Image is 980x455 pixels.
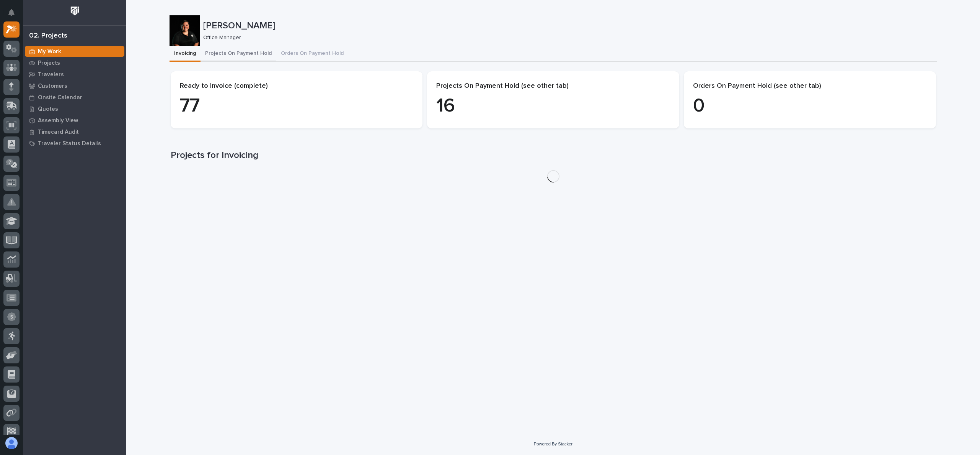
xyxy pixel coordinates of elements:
[29,32,67,40] div: 02. Projects
[180,95,414,118] p: 77
[23,80,126,92] a: Customers
[68,4,82,18] img: Workspace Logo
[38,48,61,55] p: My Work
[23,103,126,115] a: Quotes
[38,83,67,90] p: Customers
[38,71,64,78] p: Travelers
[436,82,670,90] p: Projects On Payment Hold (see other tab)
[276,46,348,62] button: Orders On Payment Hold
[203,20,934,31] p: [PERSON_NAME]
[23,69,126,80] a: Travelers
[38,106,58,113] p: Quotes
[3,435,20,451] button: users-avatar
[180,82,414,90] p: Ready to Invoice (complete)
[23,92,126,103] a: Onsite Calendar
[38,117,78,124] p: Assembly View
[170,46,201,62] button: Invoicing
[38,94,82,101] p: Onsite Calendar
[23,138,126,149] a: Traveler Status Details
[10,9,20,21] div: Notifications
[23,126,126,138] a: Timecard Audit
[203,34,931,41] p: Office Manager
[23,46,126,57] a: My Work
[436,95,670,118] p: 16
[23,57,126,69] a: Projects
[3,5,20,21] button: Notifications
[38,140,101,147] p: Traveler Status Details
[201,46,276,62] button: Projects On Payment Hold
[38,129,79,136] p: Timecard Audit
[693,82,927,90] p: Orders On Payment Hold (see other tab)
[693,95,927,118] p: 0
[171,150,936,161] h1: Projects for Invoicing
[38,60,60,67] p: Projects
[23,115,126,126] a: Assembly View
[534,442,572,446] a: Powered By Stacker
